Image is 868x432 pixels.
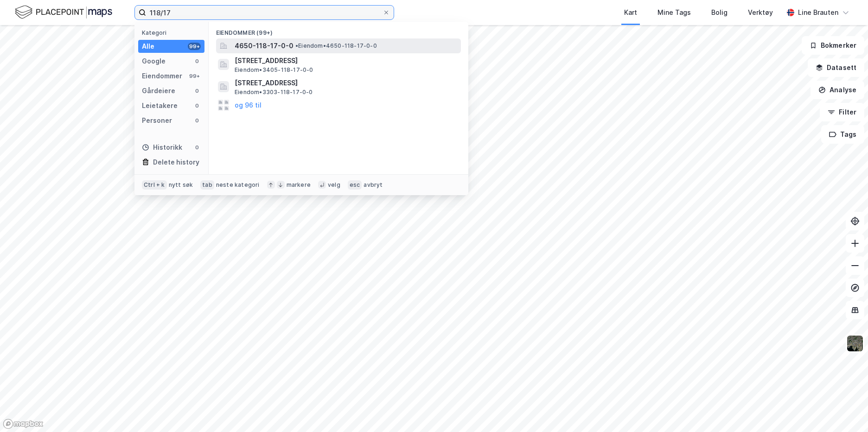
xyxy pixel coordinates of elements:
div: Mine Tags [657,7,691,18]
div: Delete history [153,157,199,168]
div: avbryt [364,181,383,189]
div: 99+ [188,43,201,50]
div: Verktøy [748,7,773,18]
img: 9k= [846,335,864,352]
div: Kart [624,7,637,18]
div: Leietakere [142,100,178,111]
span: 4650-118-17-0-0 [235,40,294,51]
div: Gårdeiere [142,85,175,96]
button: Analyse [811,81,864,99]
button: Tags [821,125,864,144]
div: Eiendommer (99+) [209,22,468,38]
div: neste kategori [216,181,260,189]
div: Kategori [142,29,204,36]
div: markere [287,181,311,189]
iframe: Chat Widget [822,388,868,432]
div: nytt søk [169,181,193,189]
div: velg [328,181,340,189]
div: tab [200,180,214,190]
div: Kontrollprogram for chat [822,388,868,432]
button: Datasett [808,58,864,77]
div: 0 [193,87,201,95]
span: [STREET_ADDRESS] [235,77,457,89]
div: esc [348,180,362,190]
input: Søk på adresse, matrikkel, gårdeiere, leietakere eller personer [146,6,383,19]
div: 0 [193,102,201,109]
div: 0 [193,144,201,151]
div: 99+ [188,72,201,80]
a: Mapbox homepage [3,419,44,429]
div: Ctrl + k [142,180,167,190]
div: 0 [193,117,201,124]
img: logo.f888ab2527a4732fd821a326f86c7f29.svg [15,4,112,20]
div: Line Brauten [798,7,838,18]
div: Eiendommer [142,70,182,82]
span: [STREET_ADDRESS] [235,55,457,66]
div: Bolig [711,7,728,18]
div: Google [142,56,166,67]
button: Filter [820,103,864,121]
div: Personer [142,115,172,126]
button: og 96 til [235,100,262,111]
span: Eiendom • 4650-118-17-0-0 [295,42,377,50]
div: Alle [142,41,154,52]
div: Historikk [142,142,182,153]
button: Bokmerker [802,36,864,55]
span: Eiendom • 3405-118-17-0-0 [235,66,313,74]
div: 0 [193,57,201,65]
span: Eiendom • 3303-118-17-0-0 [235,89,313,96]
span: • [295,42,298,49]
